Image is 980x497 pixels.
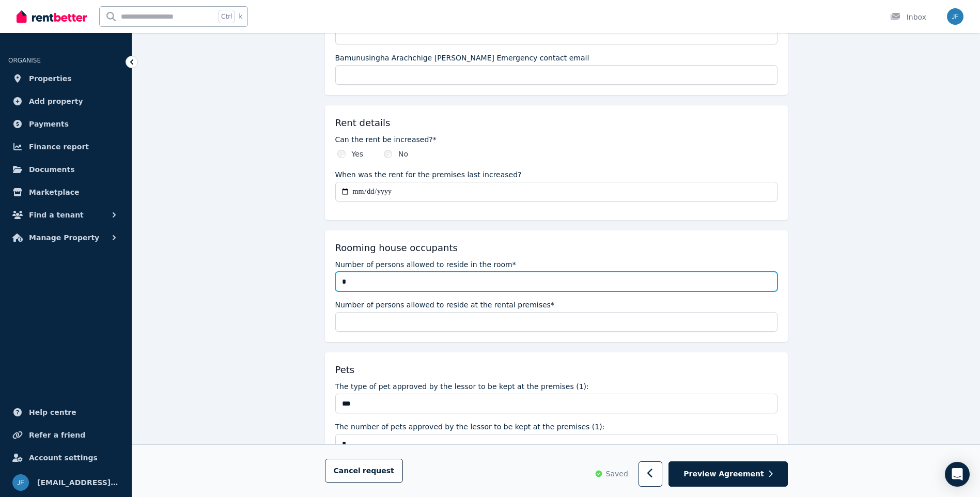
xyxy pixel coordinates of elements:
span: Payments [29,118,69,130]
label: The type of pet approved by the lessor to be kept at the premises (1): [335,381,589,392]
h5: Rent details [335,116,391,130]
img: jfamproperty@gmail.com [12,474,29,491]
span: Saved [606,469,628,479]
a: Add property [8,91,123,112]
a: Account settings [8,447,123,468]
span: k [239,12,242,21]
label: Can the rent be increased?* [335,134,777,145]
label: Yes [352,149,364,159]
img: jfamproperty@gmail.com [947,8,963,25]
span: Marketplace [29,186,79,198]
div: Inbox [890,12,926,22]
span: Preview Agreement [683,469,764,479]
span: Add property [29,95,83,107]
span: Finance report [29,141,89,153]
h5: Pets [335,363,355,377]
div: Open Intercom Messenger [945,462,970,487]
span: ORGANISE [8,57,41,64]
label: No [398,149,408,159]
a: Marketplace [8,182,123,203]
span: Ctrl [219,10,235,23]
span: request [363,466,394,476]
a: Refer a friend [8,425,123,445]
span: Properties [29,72,72,85]
button: Manage Property [8,227,123,248]
button: Cancelrequest [325,459,403,483]
span: Find a tenant [29,209,84,221]
span: Account settings [29,452,98,464]
button: Preview Agreement [668,462,787,487]
label: Number of persons allowed to reside in the room* [335,259,516,270]
label: The number of pets approved by the lessor to be kept at the premises (1): [335,422,605,432]
a: Documents [8,159,123,180]
span: Cancel [334,467,394,475]
h5: Rooming house occupants [335,241,458,255]
a: Finance report [8,136,123,157]
span: Documents [29,163,75,176]
button: Find a tenant [8,205,123,225]
span: Help centre [29,406,76,418]
label: Bamunusingha Arachchige [PERSON_NAME] Emergency contact email [335,53,589,63]
a: Properties [8,68,123,89]
label: Number of persons allowed to reside at the rental premises* [335,300,554,310]
span: [EMAIL_ADDRESS][DOMAIN_NAME] [37,476,119,489]
span: Refer a friend [29,429,85,441]
label: When was the rent for the premises last increased? [335,169,522,180]
a: Payments [8,114,123,134]
span: Manage Property [29,231,99,244]
a: Help centre [8,402,123,423]
img: RentBetter [17,9,87,24]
